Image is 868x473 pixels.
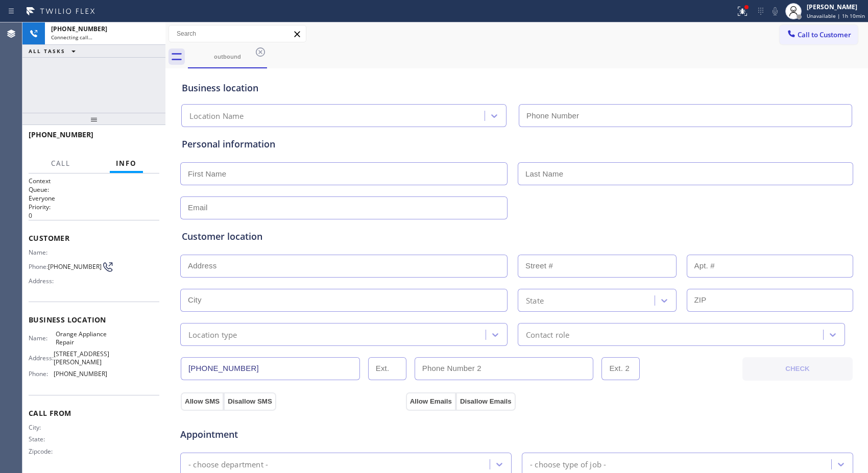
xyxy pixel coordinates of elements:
[189,110,244,122] div: Location Name
[29,185,159,194] h2: Queue:
[29,408,159,418] span: Call From
[526,294,544,306] div: State
[51,34,92,41] span: Connecting call…
[181,357,360,380] input: Phone Number
[780,25,858,44] button: Call to Customer
[29,194,159,203] p: Everyone
[180,255,508,278] input: Address
[406,392,456,411] button: Allow Emails
[45,154,77,173] button: Call
[54,350,109,366] span: [STREET_ADDRESS][PERSON_NAME]
[798,30,851,39] span: Call to Customer
[181,392,224,411] button: Allow SMS
[180,289,508,312] input: City
[29,203,159,211] h2: Priority:
[530,458,606,470] div: - choose type of job -
[182,137,852,151] div: Personal information
[807,3,865,11] div: [PERSON_NAME]
[180,428,403,441] span: Appointment
[29,248,56,256] span: Name:
[29,233,159,243] span: Customer
[189,53,266,60] div: outbound
[526,329,569,340] div: Contact role
[182,81,852,95] div: Business location
[519,104,852,127] input: Phone Number
[601,357,640,380] input: Ext. 2
[687,255,854,278] input: Apt. #
[188,329,237,340] div: Location type
[29,447,56,455] span: Zipcode:
[518,162,853,185] input: Last Name
[687,289,854,312] input: ZIP
[29,315,159,325] span: Business location
[116,159,137,168] span: Info
[29,177,159,185] h1: Context
[51,24,107,33] span: [PHONE_NUMBER]
[22,45,86,57] button: ALL TASKS
[29,211,159,220] p: 0
[180,162,508,185] input: First Name
[768,4,782,18] button: Mute
[29,334,56,342] span: Name:
[169,26,306,42] input: Search
[29,263,48,270] span: Phone:
[51,159,70,168] span: Call
[224,392,276,411] button: Disallow SMS
[29,424,56,431] span: City:
[56,330,107,346] span: Orange Appliance Repair
[518,255,677,278] input: Street #
[29,277,56,285] span: Address:
[182,230,852,243] div: Customer location
[54,370,107,378] span: [PHONE_NUMBER]
[29,130,93,139] span: [PHONE_NUMBER]
[48,263,102,270] span: [PHONE_NUMBER]
[29,370,54,378] span: Phone:
[188,458,268,470] div: - choose department -
[29,435,56,443] span: State:
[415,357,594,380] input: Phone Number 2
[180,196,508,219] input: Email
[368,357,406,380] input: Ext.
[807,12,865,19] span: Unavailable | 1h 10min
[110,154,143,173] button: Info
[29,47,65,55] span: ALL TASKS
[456,392,516,411] button: Disallow Emails
[742,357,853,381] button: CHECK
[29,354,54,362] span: Address:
